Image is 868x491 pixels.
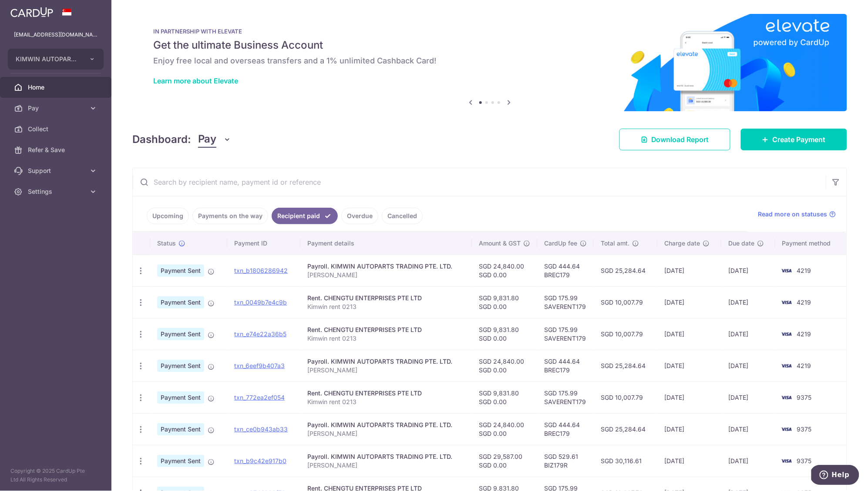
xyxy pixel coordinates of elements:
span: 9375 [797,457,812,464]
a: txn_ce0b943ab33 [234,425,288,433]
div: Payroll. KIMWIN AUTOPARTS TRADING PTE. LTD. [307,421,465,429]
p: [PERSON_NAME] [307,271,465,279]
td: SGD 444.64 BREC179 [537,350,594,382]
span: Payment Sent [157,265,204,277]
span: Charge date [664,239,700,248]
p: Kimwin rent 0213 [307,398,465,406]
span: 9375 [797,394,812,401]
th: Payment details [300,232,472,255]
a: txn_0049b7e4c9b [234,299,287,306]
div: Payroll. KIMWIN AUTOPARTS TRADING PTE. LTD. [307,357,465,366]
span: Payment Sent [157,328,204,340]
td: [DATE] [721,255,775,286]
img: Bank Card [778,329,795,339]
span: Settings [28,187,85,196]
h6: Enjoy free local and overseas transfers and a 1% unlimited Cashback Card! [153,56,826,66]
span: Total amt. [601,239,629,248]
td: SGD 24,840.00 SGD 0.00 [472,350,537,382]
button: Pay [198,131,232,148]
span: Home [28,83,85,92]
td: SGD 9,831.80 SGD 0.00 [472,286,537,318]
span: Pay [198,131,216,148]
img: Bank Card [778,361,795,371]
p: Kimwin rent 0213 [307,334,465,343]
h5: Get the ultimate Business Account [153,38,826,52]
span: Payment Sent [157,391,204,404]
td: SGD 30,116.61 [594,445,657,477]
td: SGD 25,284.64 [594,413,657,445]
td: [DATE] [657,413,721,445]
span: Payment Sent [157,296,204,309]
th: Payment method [775,232,847,255]
img: Bank Card [778,392,795,403]
span: Pay [28,104,85,113]
span: Status [157,239,176,248]
p: [PERSON_NAME] [307,366,465,375]
td: [DATE] [721,286,775,318]
td: SGD 9,831.80 SGD 0.00 [472,382,537,413]
a: txn_b1806286942 [234,267,288,274]
span: Due date [728,239,754,248]
span: 4219 [797,330,811,338]
a: txn_6eef9b407a3 [234,362,285,369]
div: Rent. CHENGTU ENTERPRISES PTE LTD [307,325,465,334]
span: Collect [28,125,85,133]
a: Recipient paid [272,208,338,224]
h4: Dashboard: [132,132,191,147]
a: txn_b9c42e917b0 [234,457,286,464]
td: SGD 25,284.64 [594,350,657,382]
img: Renovation banner [132,14,847,111]
span: Read more on statuses [758,210,828,219]
span: Payment Sent [157,455,204,467]
td: [DATE] [657,286,721,318]
span: 4219 [797,299,811,306]
td: [DATE] [721,382,775,413]
span: Download Report [651,134,709,145]
td: SGD 444.64 BREC179 [537,255,594,286]
span: Support [28,166,85,175]
td: SGD 29,587.00 SGD 0.00 [472,445,537,477]
td: SGD 175.99 SAVERENT179 [537,382,594,413]
img: CardUp [10,7,53,17]
span: 4219 [797,267,811,274]
p: [EMAIL_ADDRESS][DOMAIN_NAME] [14,30,98,39]
td: [DATE] [657,255,721,286]
td: [DATE] [657,350,721,382]
img: Bank Card [778,456,795,466]
div: Payroll. KIMWIN AUTOPARTS TRADING PTE. LTD. [307,452,465,461]
td: [DATE] [721,318,775,350]
td: SGD 175.99 SAVERENT179 [537,318,594,350]
div: Rent. CHENGTU ENTERPRISES PTE LTD [307,389,465,398]
a: txn_e74e22a36b5 [234,330,286,338]
span: Payment Sent [157,360,204,372]
span: KIMWIN AUTOPARTS TRADING PTE. LTD. [16,55,80,63]
iframe: Opens a widget where you can find more information [811,465,859,487]
span: Create Payment [773,134,826,145]
p: [PERSON_NAME] [307,461,465,470]
td: [DATE] [721,350,775,382]
a: txn_772ea2ef054 [234,394,285,401]
p: [PERSON_NAME] [307,429,465,438]
td: SGD 9,831.80 SGD 0.00 [472,318,537,350]
span: 4219 [797,362,811,369]
div: Rent. CHENGTU ENTERPRISES PTE LTD [307,294,465,302]
td: SGD 529.61 BIZ179R [537,445,594,477]
a: Download Report [619,129,730,150]
span: Payment Sent [157,423,204,435]
th: Payment ID [227,232,300,255]
span: 9375 [797,425,812,433]
a: Read more on statuses [758,210,836,219]
p: Kimwin rent 0213 [307,302,465,311]
td: SGD 10,007.79 [594,286,657,318]
a: Learn more about Elevate [153,76,238,85]
button: KIMWIN AUTOPARTS TRADING PTE. LTD. [8,49,104,70]
td: SGD 444.64 BREC179 [537,413,594,445]
td: SGD 10,007.79 [594,318,657,350]
a: Payments on the way [192,208,268,224]
img: Bank Card [778,424,795,435]
td: [DATE] [721,413,775,445]
a: Create Payment [741,129,847,150]
td: [DATE] [657,382,721,413]
a: Overdue [341,208,378,224]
